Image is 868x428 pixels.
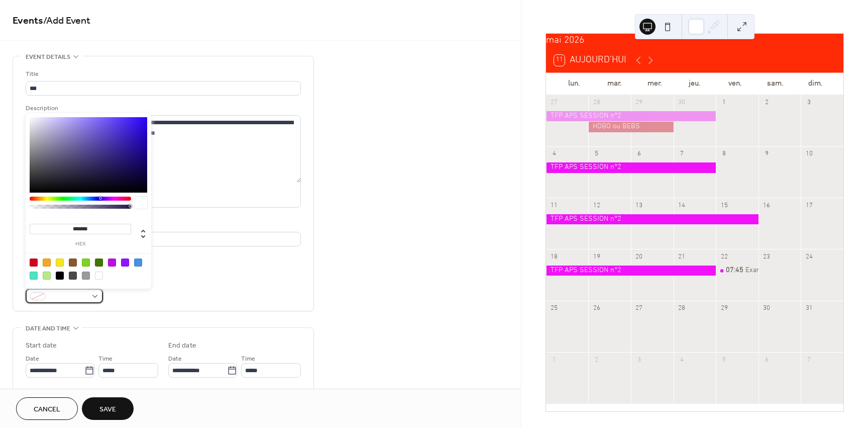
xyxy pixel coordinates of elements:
div: 26 [592,304,601,313]
div: 30 [677,98,686,107]
div: 18 [550,253,559,262]
div: Start date [26,340,57,351]
div: 27 [634,304,643,313]
button: Save [82,397,134,420]
div: 5 [719,356,728,365]
div: #F5A623 [43,259,51,267]
div: 17 [805,201,814,210]
div: 16 [762,201,771,210]
div: 3 [634,356,643,365]
div: #9B9B9B [82,272,90,280]
div: #4A4A4A [69,272,77,280]
label: hex [30,241,131,247]
div: 6 [634,150,643,159]
button: Cancel [16,397,78,420]
span: Event details [26,52,70,62]
span: Date [26,354,39,364]
span: 07:45 [726,266,745,276]
div: 10 [805,150,814,159]
div: 7 [805,356,814,365]
div: 29 [719,304,728,313]
div: 9 [762,150,771,159]
div: 2 [592,356,601,365]
button: 11Aujourd'hui [551,52,630,68]
div: TFP APS SESSION n°2 [546,111,716,121]
div: #D0021B [30,259,38,267]
div: 29 [634,98,643,107]
div: 24 [805,253,814,262]
div: jeu. [675,73,715,95]
span: Date and time [26,323,70,334]
div: 11 [550,201,559,210]
div: Location [26,220,299,230]
div: #9013FE [121,259,129,267]
div: #F8E71C [56,259,64,267]
div: 12 [592,201,601,210]
div: 23 [762,253,771,262]
div: TFP APS SESSION n°2 [546,214,758,224]
div: lun. [554,73,594,95]
a: Events [13,11,43,31]
span: Save [99,404,116,415]
div: #50E3C2 [30,272,38,280]
div: dim. [795,73,835,95]
div: #BD10E0 [108,259,116,267]
div: HOBO ou BEBS [588,122,673,132]
span: Time [98,354,113,364]
div: TFP APS SESSION n°2 [546,162,716,173]
div: 19 [592,253,601,262]
div: Examen TFP APS SESSION n°2 [745,266,843,276]
div: 4 [677,356,686,365]
div: End date [168,340,196,351]
div: 21 [677,253,686,262]
div: 5 [592,150,601,159]
div: mai 2026 [546,34,843,48]
span: Date [168,354,182,364]
div: mer. [634,73,675,95]
div: #7ED321 [82,259,90,267]
div: 22 [719,253,728,262]
div: 1 [550,356,559,365]
div: 7 [677,150,686,159]
div: 28 [592,98,601,107]
div: mar. [594,73,634,95]
span: / Add Event [43,11,90,31]
div: #FFFFFF [95,272,103,280]
div: 30 [762,304,771,313]
div: Examen TFP APS SESSION n°2 [716,266,758,276]
div: 20 [634,253,643,262]
div: #4A90E2 [134,259,142,267]
div: 4 [550,150,559,159]
div: #B8E986 [43,272,51,280]
div: 28 [677,304,686,313]
div: ven. [715,73,755,95]
div: 6 [762,356,771,365]
span: Cancel [34,404,60,415]
div: sam. [755,73,795,95]
div: #417505 [95,259,103,267]
div: 8 [719,150,728,159]
div: #8B572A [69,259,77,267]
div: 25 [550,304,559,313]
div: 15 [719,201,728,210]
div: 2 [762,98,771,107]
div: 1 [719,98,728,107]
div: 13 [634,201,643,210]
span: Time [241,354,255,364]
div: 14 [677,201,686,210]
div: 3 [805,98,814,107]
div: 31 [805,304,814,313]
div: Description [26,103,299,114]
div: TFP APS SESSION n°2 [546,266,716,276]
div: Title [26,69,299,79]
div: 27 [550,98,559,107]
div: #000000 [56,272,64,280]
